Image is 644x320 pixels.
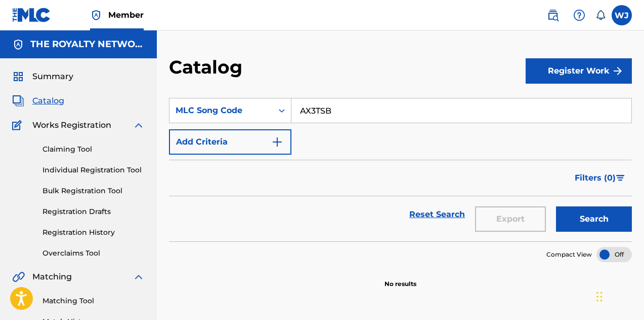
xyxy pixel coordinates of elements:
div: MLC Song Code [176,104,267,117]
iframe: Chat Widget [593,271,644,320]
span: Catalog [32,95,64,107]
button: Filters (0) [569,165,632,191]
span: Summary [32,70,73,83]
button: Search [556,206,632,232]
img: Works Registration [12,119,25,131]
img: search [547,9,559,21]
span: Works Registration [32,119,111,131]
a: Claiming Tool [42,144,145,155]
img: Matching [12,271,25,283]
span: Compact View [546,250,592,259]
span: Matching [32,271,72,283]
a: CatalogCatalog [12,95,64,107]
a: Individual Registration Tool [42,165,145,175]
a: SummarySummary [12,70,73,83]
img: Accounts [12,39,24,51]
img: expand [133,119,145,131]
div: Drag [596,281,603,312]
a: Reset Search [404,203,470,226]
img: 9d2ae6d4665cec9f34b9.svg [271,136,283,148]
span: Filters ( 0 ) [575,172,616,184]
img: help [573,9,585,21]
img: MLC Logo [12,8,51,22]
form: Search Form [169,98,632,241]
span: Member [108,9,144,21]
img: Top Rightsholder [90,9,102,21]
a: Overclaims Tool [42,248,145,259]
h5: THE ROYALTY NETWORK INC. [30,39,145,50]
img: Catalog [12,95,24,107]
button: Add Criteria [169,129,291,155]
img: f7272a7cc735f4ea7f67.svg [612,65,624,77]
a: Registration History [42,227,145,238]
img: filter [616,175,625,181]
div: Notifications [595,10,606,20]
img: Summary [12,70,24,83]
div: Help [569,5,589,25]
iframe: Resource Center [616,190,644,272]
a: Public Search [543,5,563,25]
a: Registration Drafts [42,206,145,217]
a: Matching Tool [42,296,145,306]
img: expand [133,271,145,283]
p: No results [384,267,416,289]
button: Register Work [526,58,632,84]
h2: Catalog [169,56,247,79]
div: User Menu [612,5,632,25]
a: Bulk Registration Tool [42,186,145,196]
